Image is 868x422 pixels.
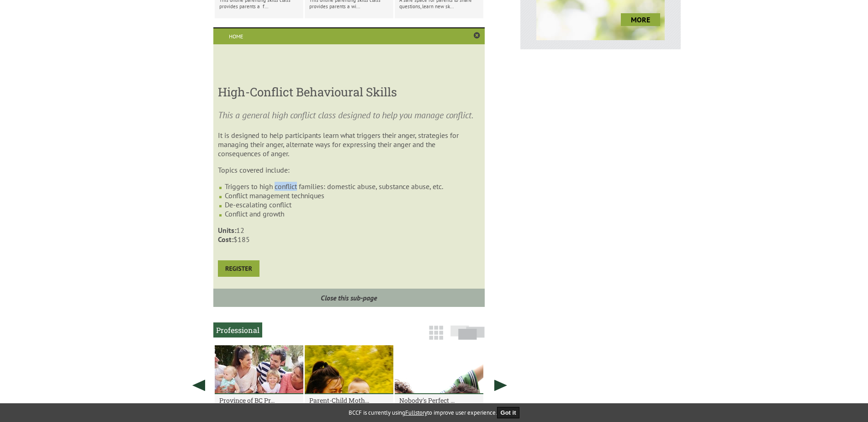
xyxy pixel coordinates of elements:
img: slide-icon.png [450,325,485,340]
strong: Units: [218,226,236,235]
a: more [621,13,660,26]
a: Close [474,32,480,39]
li: Conflict and growth [225,209,480,218]
p: This a general high conflict class designed to help you manage conflict. [218,109,480,121]
button: Got it [497,407,520,418]
a: Fullstory [405,409,427,417]
li: Triggers to high conflict families: domestic abuse, substance abuse, etc. [225,182,480,191]
a: Home [213,28,259,44]
a: Parent-Child Moth... [309,396,389,405]
p: Topics covered include: [218,165,480,174]
p: 12 $185 [218,226,480,244]
i: Close this sub-page [321,293,377,302]
a: Province of BC Pr... [219,396,299,405]
h3: High-Conflict Behavioural Skills [218,84,480,100]
strong: Cost: [218,235,233,244]
h2: Professional [213,322,262,338]
img: grid-icon.png [429,326,443,340]
a: Grid View [426,330,446,344]
a: Slide View [448,330,487,344]
p: It is designed to help participants learn what triggers their anger, strategies for managing thei... [218,131,480,158]
a: Nobody's Perfect ... [399,396,479,405]
a: Close this sub-page [213,289,484,307]
li: De-escalating conflict [225,200,480,209]
li: Conflict management techniques [225,191,480,200]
